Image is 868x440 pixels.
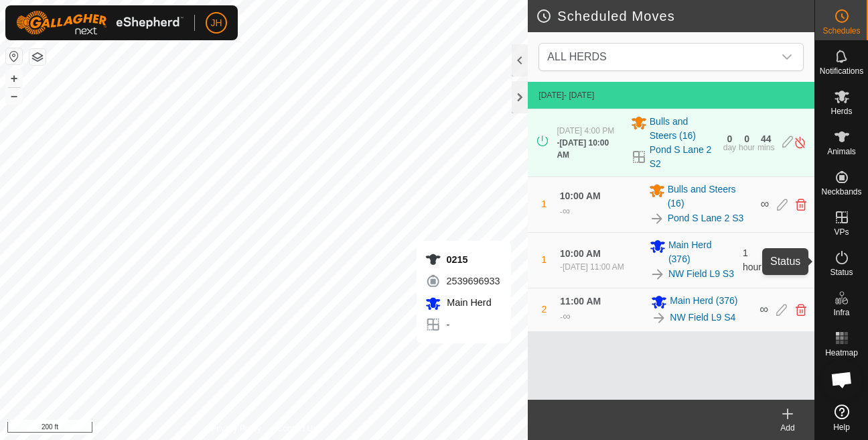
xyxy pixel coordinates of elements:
h2: Scheduled Moves [536,8,814,24]
a: NW Field L9 S3 [668,267,734,281]
button: Reset Map [6,48,22,64]
span: 1 [541,254,547,265]
span: Status [830,268,853,276]
span: ALL HERDS [542,44,774,70]
div: 0 [727,134,733,144]
button: Map Layers [29,49,46,65]
a: Pond S Lane 2 S3 [668,211,744,225]
div: hour [739,144,755,152]
div: - [560,261,624,273]
img: To [650,266,666,282]
div: Add [761,422,814,434]
div: dropdown trigger [774,44,800,70]
div: mins [757,144,774,152]
span: ∞ [563,311,570,322]
div: 2539696933 [425,273,500,289]
div: - [560,203,570,219]
div: day [723,144,736,152]
span: [DATE] 4:00 PM [557,126,614,135]
img: To [651,310,667,326]
div: 44 [761,134,772,144]
div: 0 [744,134,749,144]
span: 1 hour [743,248,762,272]
div: - [560,309,570,325]
span: Animals [827,148,856,156]
span: Herds [830,107,852,115]
div: - [557,137,622,161]
a: NW Field L9 S4 [670,311,735,325]
span: Notifications [820,67,863,75]
span: ALL HERDS [547,51,606,62]
span: JH [210,16,222,30]
span: Main Herd [443,297,491,308]
span: 1 [541,199,547,209]
span: [DATE] 11:00 AM [563,262,624,272]
span: [DATE] [538,91,564,100]
img: To [649,211,665,227]
button: + [6,70,22,87]
span: Bulls and Steers (16) [650,115,715,143]
a: Privacy Policy [211,423,261,435]
span: ∞ [759,302,768,316]
div: Open chat [822,360,862,400]
span: - [DATE] [564,91,594,100]
span: Schedules [822,27,860,35]
a: Pond S Lane 2 S2 [650,143,715,171]
img: Turn off schedule move [794,135,806,150]
div: - [425,317,500,333]
span: VPs [834,228,849,236]
span: [DATE] 10:00 AM [557,138,609,160]
span: 2 [541,304,547,315]
span: ∞ [760,197,769,211]
span: Help [833,423,850,431]
span: Main Herd (376) [668,238,735,266]
button: – [6,88,22,104]
a: Help [815,399,868,437]
span: 11:00 AM [560,296,601,307]
span: 10:00 AM [560,248,601,259]
a: Contact Us [277,423,317,435]
div: 0215 [425,252,500,268]
span: Neckbands [821,188,861,196]
span: Main Herd (376) [670,294,737,310]
img: Gallagher Logo [16,11,184,35]
span: Infra [833,309,849,317]
span: Bulls and Steers (16) [668,182,753,211]
span: 10:00 AM [560,190,601,201]
span: Heatmap [825,349,858,357]
span: ∞ [563,205,570,217]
